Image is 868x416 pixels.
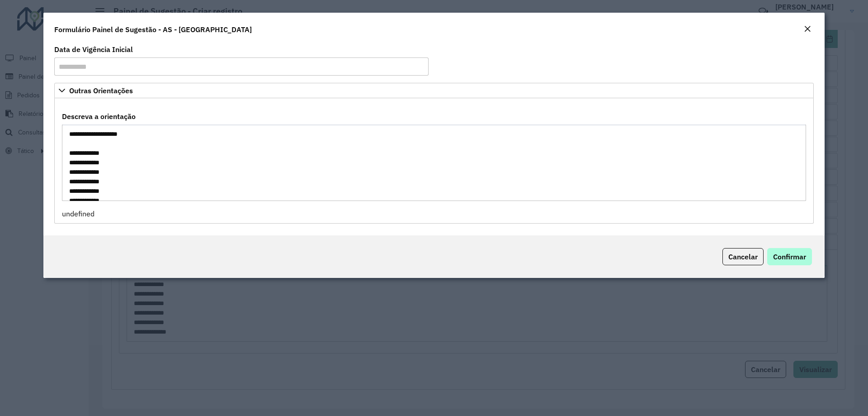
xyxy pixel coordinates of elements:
h4: Formulário Painel de Sugestão - AS - [GEOGRAPHIC_DATA] [54,24,252,35]
button: Confirmar [767,248,812,265]
span: Outras Orientações [69,87,133,94]
label: Descreva a orientação [62,111,136,122]
span: Cancelar [728,252,758,261]
em: Fechar [804,25,811,33]
a: Outras Orientações [54,83,814,98]
button: Cancelar [722,248,764,265]
button: Close [801,24,814,35]
span: Confirmar [773,252,806,261]
label: Data de Vigência Inicial [54,44,133,55]
div: Outras Orientações [54,98,814,224]
span: undefined [62,209,94,218]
